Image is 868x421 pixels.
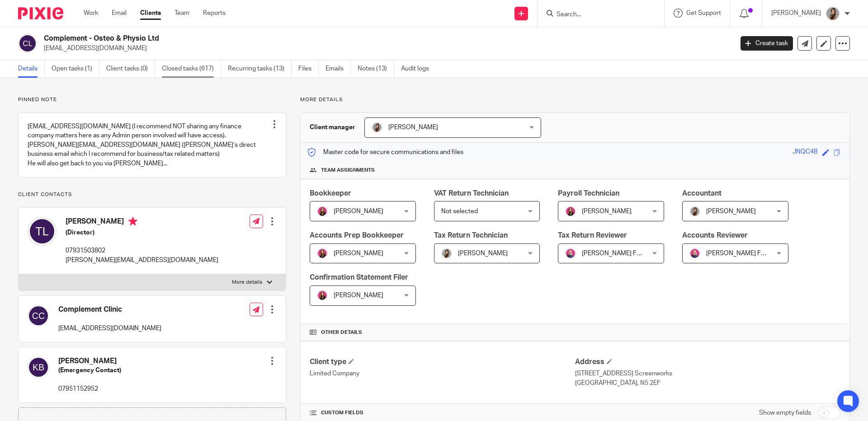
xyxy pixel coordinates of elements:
a: Closed tasks (617) [162,60,221,78]
p: Client contacts [18,191,286,198]
span: Bookkeeper [310,190,351,197]
label: Show empty fields [759,408,811,417]
a: Notes (13) [358,60,394,78]
span: Confirmation Statement Filer [310,274,408,281]
p: 07951152952 [58,384,121,393]
h2: Complement - Osteo & Physio Ltd [44,34,590,43]
a: Emails [325,60,351,78]
a: Team [175,9,189,18]
img: 17.png [565,206,576,217]
h4: Client type [310,357,575,367]
p: Master code for secure communications and files [307,148,463,157]
a: Clients [140,9,161,18]
span: [PERSON_NAME] [334,208,383,215]
span: Team assignments [321,167,375,174]
img: 17.png [317,206,328,217]
p: [PERSON_NAME] [771,9,821,18]
p: [GEOGRAPHIC_DATA], N5 2EF [575,379,840,388]
h4: Address [575,357,840,367]
a: Work [84,9,98,18]
span: Not selected [441,208,478,215]
h4: [PERSON_NAME] [58,356,121,366]
span: Tax Return Reviewer [558,232,627,239]
p: More details [232,279,262,286]
img: Pixie [18,7,63,19]
img: Cheryl%20Sharp%20FCCA.png [689,248,700,259]
a: Create task [741,36,793,51]
span: [PERSON_NAME] [334,250,383,257]
img: svg%3E [28,217,57,246]
img: svg%3E [28,305,49,327]
h4: [PERSON_NAME] [66,217,218,228]
a: Reports [203,9,226,18]
img: Cheryl%20Sharp%20FCCA.png [565,248,576,259]
span: Accounts Prep Bookkeeper [310,232,404,239]
h4: Complement Clinic [58,305,161,314]
img: 17.png [317,290,328,301]
a: Recurring tasks (13) [228,60,292,78]
p: Limited Company [310,369,575,378]
span: [PERSON_NAME] [388,124,438,131]
p: [PERSON_NAME][EMAIL_ADDRESS][DOMAIN_NAME] [66,256,218,265]
p: [STREET_ADDRESS] Screenworks [575,369,840,378]
span: [PERSON_NAME] [582,208,632,215]
p: 07931503802 [66,246,218,255]
img: svg%3E [18,34,37,53]
span: [PERSON_NAME] [706,208,756,215]
p: [EMAIL_ADDRESS][DOMAIN_NAME] [58,324,161,333]
span: Payroll Technician [558,190,619,197]
h3: Client manager [310,123,355,132]
i: Primary [128,217,137,226]
h5: (Emergency Contact) [58,366,121,375]
input: Search [556,11,637,19]
h5: (Director) [66,228,218,237]
span: Accounts Reviewer [682,232,748,239]
p: [EMAIL_ADDRESS][DOMAIN_NAME] [44,44,727,53]
img: 22.png [372,122,382,133]
span: [PERSON_NAME] [334,292,383,299]
a: Email [112,9,127,18]
span: VAT Return Technician [434,190,509,197]
span: Other details [321,329,362,336]
span: Get Support [686,10,721,16]
span: Tax Return Technician [434,232,508,239]
a: Details [18,60,45,78]
a: Open tasks (1) [52,60,99,78]
img: 22.png [689,206,700,217]
p: Pinned note [18,96,286,103]
h4: CUSTOM FIELDS [310,409,575,416]
span: [PERSON_NAME] FCCA [706,250,774,257]
a: Files [298,60,319,78]
img: 22.png [826,6,840,21]
p: More details [300,96,850,103]
a: Audit logs [401,60,436,78]
div: JNQC4B [793,147,818,158]
a: Client tasks (0) [106,60,155,78]
img: 17.png [317,248,328,259]
span: Accountant [682,190,722,197]
span: [PERSON_NAME] [458,250,508,257]
img: svg%3E [28,356,49,378]
span: [PERSON_NAME] FCCA [582,250,650,257]
img: 22.png [441,248,452,259]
